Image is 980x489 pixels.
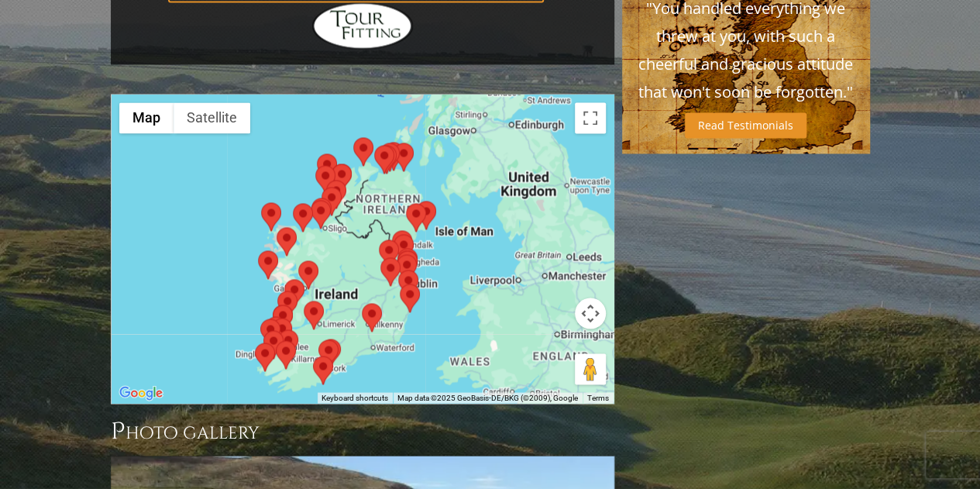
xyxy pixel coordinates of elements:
button: Toggle fullscreen view [575,102,606,133]
button: Map camera controls [575,298,606,329]
a: Read Testimonials [685,112,806,138]
img: Hidden Links [312,2,413,49]
button: Show satellite imagery [174,102,250,133]
a: Terms (opens in new tab) [587,393,609,401]
h3: Photo Gallery [111,415,614,446]
button: Show street map [119,102,174,133]
button: Drag Pegman onto the map to open Street View [575,353,606,384]
a: Open this area in Google Maps (opens a new window) [115,383,167,403]
button: Keyboard shortcuts [322,392,388,403]
span: Map data ©2025 GeoBasis-DE/BKG (©2009), Google [397,393,578,401]
img: Google [115,383,167,403]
